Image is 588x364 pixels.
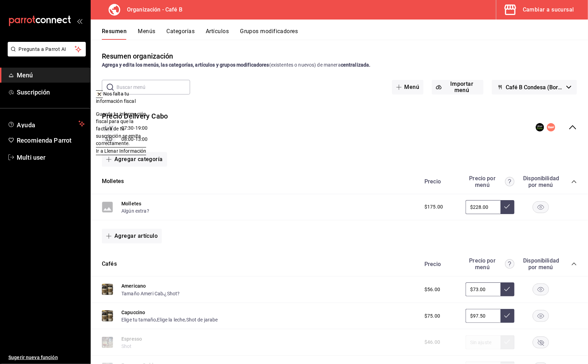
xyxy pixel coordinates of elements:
input: Sin ajuste [466,200,500,214]
div: , , [121,316,218,323]
button: Artículos [206,28,229,40]
button: Menú [392,80,424,94]
button: Shot de jarabe [186,316,218,323]
button: Tamaño Ameri Cab [121,290,163,297]
span: Recomienda Parrot [17,136,85,145]
button: Agregar categoría [102,152,167,167]
div: (existentes o nuevos) de manera [102,61,577,69]
button: Elige tu tamaño [121,316,156,323]
span: Café B Condesa (Borrador) [506,84,564,91]
input: Sin ajuste [466,309,500,323]
button: Importar menú [432,80,483,94]
div: collapse-menu-row [91,106,588,149]
input: Buscar menú [116,80,190,94]
button: ¿Shot? [165,290,180,297]
button: Molletes [102,177,124,185]
button: collapse-category-row [571,179,577,184]
span: Ir a Llenar Información [96,147,146,155]
span: $175.00 [424,203,443,211]
button: Pregunta a Parrot AI [8,42,86,56]
button: Capuccino [121,309,145,316]
button: open_drawer_menu [77,18,82,24]
button: Grupos modificadores [240,28,298,40]
button: Molletes [121,200,141,207]
button: Café B Condesa (Borrador) [492,80,577,94]
div: 🫥 Nos falta tu información fiscal [96,90,146,105]
strong: Agrega y edita los menús, las categorías, artículos y grupos modificadores [102,62,269,68]
div: Disponibilidad por menú [523,175,558,188]
span: Sugerir nueva función [8,354,85,361]
img: Preview [102,310,113,321]
span: Pregunta a Parrot AI [19,46,75,53]
span: Suscripción [17,88,85,97]
button: Categorías [167,28,195,40]
input: Sin ajuste [466,282,500,296]
button: Menús [138,28,155,40]
strong: centralizada. [341,62,371,68]
div: Resumen organización [102,51,173,61]
button: Cafés [102,260,117,268]
p: Guarda tu información fiscal para que la factura de tu suscripción se emita correctamente. [96,111,146,147]
button: Ir a Llenar Información [96,147,146,155]
div: Precio [417,178,462,185]
div: , [121,289,180,297]
span: Multi user [17,153,85,162]
div: Precio por menú [466,175,514,188]
div: Disponibilidad por menú [523,257,558,271]
button: Agregar artículo [102,229,162,243]
div: navigation tabs [102,28,588,40]
span: Menú [17,70,85,80]
button: collapse-category-row [571,261,577,267]
div: Precio por menú [466,257,514,271]
button: Algún extra? [121,207,149,214]
img: Preview [102,284,113,295]
a: Pregunta a Parrot AI [5,51,86,58]
button: Resumen [102,28,127,40]
div: Cambiar a sucursal [523,5,574,15]
div: Precio [417,261,462,267]
button: Americano [121,282,146,289]
span: Ayuda [17,120,76,128]
h3: Organización - Café B [121,6,182,14]
span: $56.00 [424,286,440,293]
button: Elige la leche [157,316,185,323]
span: $75.00 [424,312,440,320]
